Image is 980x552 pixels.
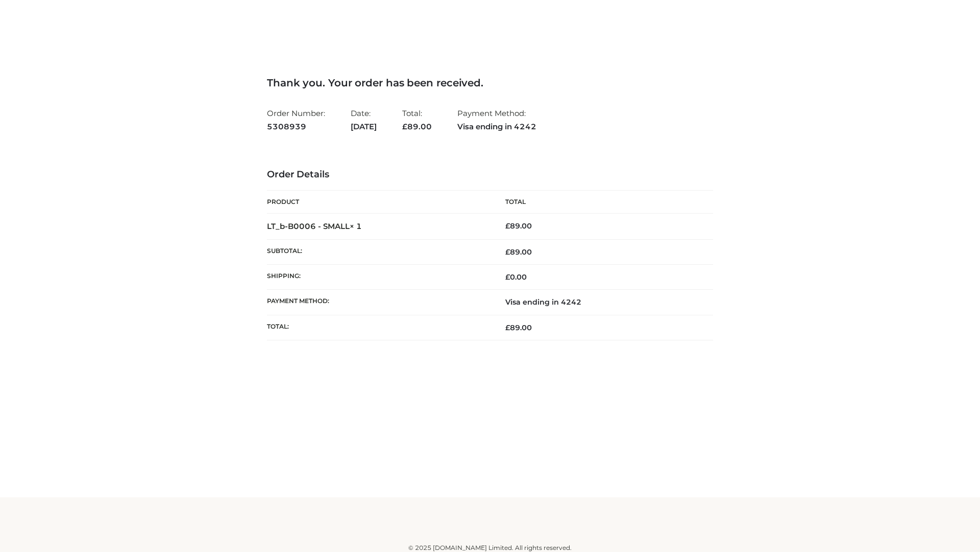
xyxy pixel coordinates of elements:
strong: Visa ending in 4242 [457,120,536,133]
strong: 5308939 [267,120,325,133]
li: Order Number: [267,104,325,135]
bdi: 89.00 [505,221,532,231]
li: Date: [351,104,377,135]
th: Product [267,191,490,214]
th: Payment method: [267,290,490,315]
th: Total: [267,315,490,340]
span: £ [402,122,407,131]
span: 89.00 [505,323,532,332]
span: £ [505,247,510,257]
td: Visa ending in 4242 [490,290,713,315]
span: £ [505,323,510,332]
span: 89.00 [505,247,532,257]
strong: [DATE] [351,120,377,133]
span: 89.00 [402,122,432,131]
span: £ [505,272,510,282]
h3: Thank you. Your order has been received. [267,77,713,89]
bdi: 0.00 [505,272,527,282]
span: £ [505,221,510,231]
h3: Order Details [267,169,713,180]
th: Subtotal: [267,239,490,264]
li: Payment Method: [457,104,536,135]
strong: LT_b-B0006 - SMALL [267,221,362,231]
li: Total: [402,104,432,135]
strong: × 1 [350,221,362,231]
th: Shipping: [267,265,490,290]
th: Total [490,191,713,214]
